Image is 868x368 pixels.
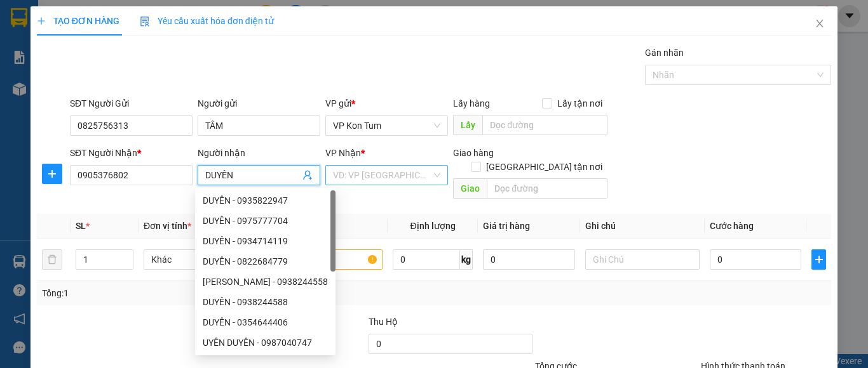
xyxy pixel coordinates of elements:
[815,18,825,29] span: close
[195,231,336,251] div: DUYÊN - 0934714119
[151,250,250,269] span: Khác
[203,275,328,289] div: [PERSON_NAME] - 0938244558
[195,211,336,231] div: DUYÊN - 0975777704
[453,178,487,199] span: Giao
[37,16,46,25] span: plus
[410,221,455,231] span: Định lượng
[76,221,86,231] span: SL
[198,146,320,160] div: Người nhận
[453,115,482,135] span: Lấy
[70,146,193,160] div: SĐT Người Nhận
[203,336,328,350] div: UYÊN DUYÊN - 0987040747
[195,312,336,332] div: DUYÊN - 0354644406
[481,160,607,174] span: [GEOGRAPHIC_DATA] tận nơi
[140,16,150,27] img: icon
[203,295,328,309] div: DUYÊN - 0938244588
[453,148,494,158] span: Giao hàng
[812,254,825,265] span: plus
[585,249,700,270] input: Ghi Chú
[453,98,490,108] span: Lấy hàng
[802,6,837,42] button: Close
[483,249,574,270] input: 0
[203,214,328,228] div: DUYÊN - 0975777704
[140,16,274,26] span: Yêu cầu xuất hóa đơn điện tử
[42,286,336,300] div: Tổng: 1
[195,332,336,353] div: UYÊN DUYÊN - 0987040747
[195,190,336,211] div: DUYÊN - 0935822947
[203,194,328,207] div: DUYÊN - 0935822947
[645,48,684,58] label: Gán nhãn
[483,221,530,231] span: Giá trị hàng
[325,148,361,158] span: VP Nhận
[43,169,62,179] span: plus
[144,221,191,231] span: Đơn vị tính
[333,116,440,135] span: VP Kon Tum
[302,170,313,180] span: user-add
[811,249,826,270] button: plus
[203,315,328,329] div: DUYÊN - 0354644406
[195,251,336,272] div: DUYÊN - 0822684779
[70,96,193,110] div: SĐT Người Gửi
[552,96,607,110] span: Lấy tận nơi
[198,96,320,110] div: Người gửi
[203,234,328,248] div: DUYÊN - 0934714119
[482,115,607,135] input: Dọc đường
[42,249,62,270] button: delete
[37,16,119,26] span: TẠO ĐƠN HÀNG
[195,272,336,292] div: LÊ THỊ MỸ DUYÊN - 0938244558
[195,292,336,312] div: DUYÊN - 0938244588
[203,254,328,268] div: DUYÊN - 0822684779
[487,178,607,199] input: Dọc đường
[325,96,448,110] div: VP gửi
[369,317,398,327] span: Thu Hộ
[42,164,62,184] button: plus
[580,214,705,239] th: Ghi chú
[710,221,754,231] span: Cước hàng
[460,249,473,270] span: kg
